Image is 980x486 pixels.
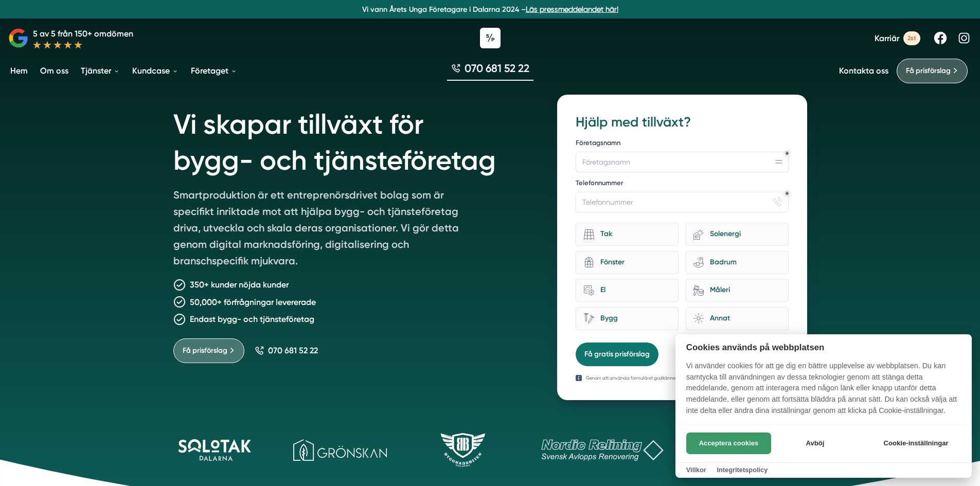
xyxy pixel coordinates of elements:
a: Integritetspolicy [717,466,768,474]
a: Villkor [686,466,706,474]
button: Cookie-inställningar [871,433,961,454]
p: Vi använder cookies för att ge dig en bättre upplevelse av webbplatsen. Du kan samtycka till anvä... [675,361,972,423]
h2: Cookies används på webbplatsen [675,343,972,352]
button: Acceptera cookies [686,433,771,454]
button: Avböj [774,433,856,454]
